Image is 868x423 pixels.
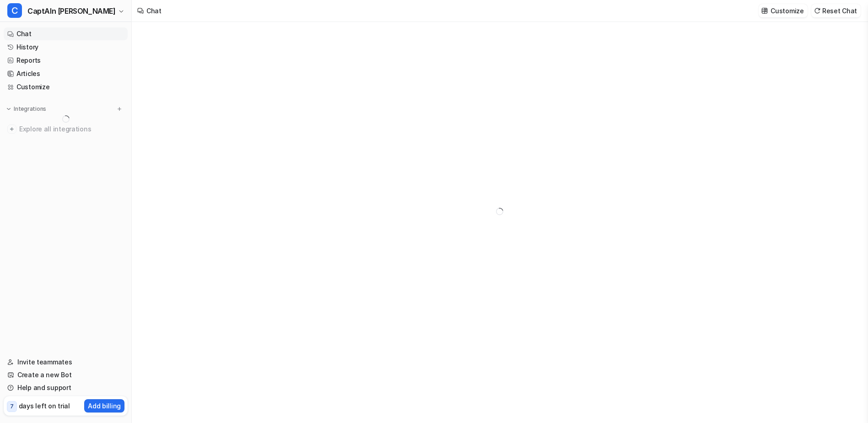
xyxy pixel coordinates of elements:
a: Articles [4,67,128,80]
a: Customize [4,81,128,93]
a: History [4,41,128,54]
p: days left on trial [19,401,70,411]
button: Integrations [4,104,49,114]
img: expand menu [5,106,12,112]
p: Add billing [88,401,121,411]
a: Chat [4,27,128,40]
img: menu_add.svg [116,106,123,112]
p: Customize [771,6,803,16]
span: CaptAIn [PERSON_NAME] [27,5,116,17]
img: explore all integrations [7,125,16,134]
a: Reports [4,54,128,67]
a: Invite teammates [4,356,128,369]
a: Explore all integrations [4,123,128,136]
button: Add billing [84,399,124,412]
button: Customize [759,4,807,17]
a: Help and support [4,381,128,394]
a: Create a new Bot [4,369,128,381]
span: C [7,3,22,18]
img: reset [814,7,820,14]
img: customize [761,7,768,14]
p: Integrations [14,105,46,113]
span: Explore all integrations [19,122,124,136]
div: Chat [146,6,162,16]
p: 7 [10,402,14,411]
button: Reset Chat [811,4,861,17]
